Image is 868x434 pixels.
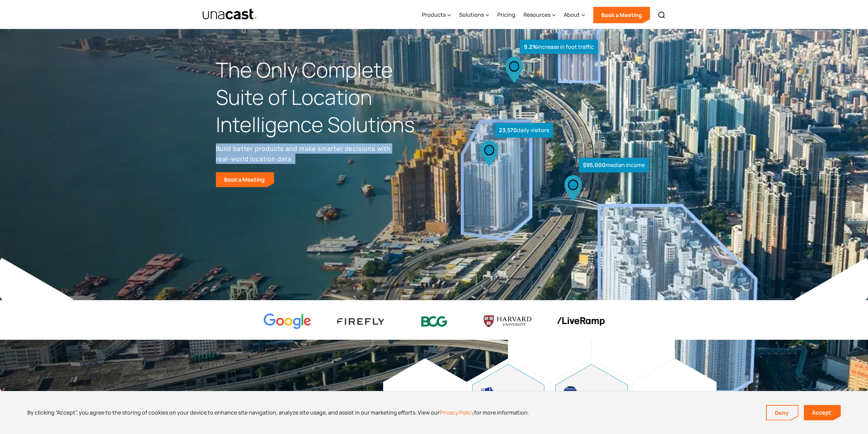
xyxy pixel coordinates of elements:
[524,1,556,29] div: Resources
[459,11,484,19] div: Solutions
[481,386,494,397] img: advertising and marketing icon
[564,11,580,19] div: About
[337,318,385,325] img: Firefly Advertising logo
[520,40,598,54] div: increase in foot traffic
[658,11,666,19] img: Search icon
[422,1,451,29] div: Products
[202,9,258,20] img: Unacast text logo
[564,386,577,397] img: developing products icon
[767,406,798,420] a: Deny
[410,312,458,331] img: BCG logo
[27,409,529,416] div: By clicking “Accept”, you agree to the storing of cookies on your device to enhance site navigati...
[593,7,650,23] a: Book a Meeting
[524,43,537,51] strong: 9.2%
[202,9,258,20] a: home
[216,56,434,138] h1: The Only Complete Suite of Location Intelligence Solutions
[497,1,515,29] a: Pricing
[495,123,553,138] div: daily visitors
[440,409,474,416] a: Privacy Policy
[216,143,393,164] p: Build better products and make smarter decisions with real-world location data.
[459,1,489,29] div: Solutions
[484,313,531,330] img: Harvard U logo
[564,1,585,29] div: About
[264,313,311,330] img: Google logo Color
[583,161,606,169] strong: $95,000
[557,317,605,326] img: liveramp logo
[422,11,446,19] div: Products
[804,405,841,420] a: Accept
[499,126,517,134] strong: 23,570
[216,172,274,187] a: Book a Meeting
[579,158,649,172] div: median income
[524,11,550,19] div: Resources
